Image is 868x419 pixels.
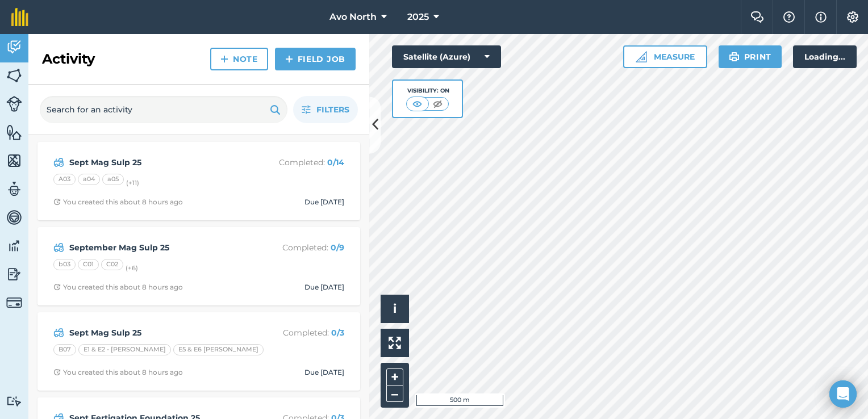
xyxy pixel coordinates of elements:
div: You created this about 8 hours ago [53,198,183,207]
div: You created this about 8 hours ago [53,368,183,377]
a: September Mag Sulp 25Completed: 0/9b03C01C02(+6)Clock with arrow pointing clockwiseYou created th... [44,234,353,299]
img: svg+xml;base64,PHN2ZyB4bWxucz0iaHR0cDovL3d3dy53My5vcmcvMjAwMC9zdmciIHdpZHRoPSIxNCIgaGVpZ2h0PSIyNC... [285,52,293,66]
div: E1 & E2 - [PERSON_NAME] [78,344,171,355]
div: Loading... [793,45,857,68]
a: Field Job [275,48,356,70]
img: svg+xml;base64,PHN2ZyB4bWxucz0iaHR0cDovL3d3dy53My5vcmcvMjAwMC9zdmciIHdpZHRoPSIxNyIgaGVpZ2h0PSIxNy... [815,10,827,24]
p: Completed : [254,241,344,254]
button: – [386,386,403,402]
img: svg+xml;base64,PD94bWwgdmVyc2lvbj0iMS4wIiBlbmNvZGluZz0idXRmLTgiPz4KPCEtLSBHZW5lcmF0b3I6IEFkb2JlIE... [6,295,22,311]
span: Avo North [329,10,377,24]
img: Clock with arrow pointing clockwise [53,368,61,376]
img: svg+xml;base64,PD94bWwgdmVyc2lvbj0iMS4wIiBlbmNvZGluZz0idXRmLTgiPz4KPCEtLSBHZW5lcmF0b3I6IEFkb2JlIE... [53,241,64,254]
img: svg+xml;base64,PD94bWwgdmVyc2lvbj0iMS4wIiBlbmNvZGluZz0idXRmLTgiPz4KPCEtLSBHZW5lcmF0b3I6IEFkb2JlIE... [6,396,22,407]
small: (+ 6 ) [126,264,138,272]
a: Sept Mag Sulp 25Completed: 0/3B07E1 & E2 - [PERSON_NAME]E5 & E6 [PERSON_NAME]Clock with arrow poi... [44,319,353,384]
img: svg+xml;base64,PHN2ZyB4bWxucz0iaHR0cDovL3d3dy53My5vcmcvMjAwMC9zdmciIHdpZHRoPSI1NiIgaGVpZ2h0PSI2MC... [6,124,22,141]
div: E5 & E6 [PERSON_NAME] [173,344,264,355]
img: svg+xml;base64,PD94bWwgdmVyc2lvbj0iMS4wIiBlbmNvZGluZz0idXRmLTgiPz4KPCEtLSBHZW5lcmF0b3I6IEFkb2JlIE... [6,237,22,254]
img: svg+xml;base64,PD94bWwgdmVyc2lvbj0iMS4wIiBlbmNvZGluZz0idXRmLTgiPz4KPCEtLSBHZW5lcmF0b3I6IEFkb2JlIE... [6,181,22,198]
img: fieldmargin Logo [11,8,28,26]
div: Due [DATE] [304,368,344,377]
div: a04 [78,174,100,185]
button: Measure [623,45,707,68]
strong: 0 / 3 [331,328,344,338]
div: Due [DATE] [304,283,344,292]
small: (+ 11 ) [126,179,139,187]
div: A03 [53,174,76,185]
img: svg+xml;base64,PHN2ZyB4bWxucz0iaHR0cDovL3d3dy53My5vcmcvMjAwMC9zdmciIHdpZHRoPSI1NiIgaGVpZ2h0PSI2MC... [6,152,22,169]
img: svg+xml;base64,PHN2ZyB4bWxucz0iaHR0cDovL3d3dy53My5vcmcvMjAwMC9zdmciIHdpZHRoPSI1MCIgaGVpZ2h0PSI0MC... [431,98,445,110]
div: b03 [53,259,76,270]
img: Clock with arrow pointing clockwise [53,283,61,291]
button: Satellite (Azure) [392,45,501,68]
div: B07 [53,344,76,355]
img: svg+xml;base64,PD94bWwgdmVyc2lvbj0iMS4wIiBlbmNvZGluZz0idXRmLTgiPz4KPCEtLSBHZW5lcmF0b3I6IEFkb2JlIE... [6,96,22,112]
p: Completed : [254,156,344,169]
div: C01 [78,259,99,270]
a: Sept Mag Sulp 25Completed: 0/14A03a04a05(+11)Clock with arrow pointing clockwiseYou created this ... [44,149,353,213]
img: Clock with arrow pointing clockwise [53,198,61,206]
a: Note [210,48,268,70]
p: Completed : [254,326,344,339]
img: svg+xml;base64,PD94bWwgdmVyc2lvbj0iMS4wIiBlbmNvZGluZz0idXRmLTgiPz4KPCEtLSBHZW5lcmF0b3I6IEFkb2JlIE... [6,266,22,283]
button: + [386,368,403,386]
strong: September Mag Sulp 25 [69,241,249,254]
div: C02 [101,259,123,270]
button: i [381,295,409,323]
img: svg+xml;base64,PHN2ZyB4bWxucz0iaHR0cDovL3d3dy53My5vcmcvMjAwMC9zdmciIHdpZHRoPSI1MCIgaGVpZ2h0PSI0MC... [410,98,424,110]
div: a05 [102,174,124,185]
img: A question mark icon [782,11,796,23]
div: You created this about 8 hours ago [53,283,183,292]
img: svg+xml;base64,PHN2ZyB4bWxucz0iaHR0cDovL3d3dy53My5vcmcvMjAwMC9zdmciIHdpZHRoPSIxOSIgaGVpZ2h0PSIyNC... [729,50,740,64]
img: svg+xml;base64,PD94bWwgdmVyc2lvbj0iMS4wIiBlbmNvZGluZz0idXRmLTgiPz4KPCEtLSBHZW5lcmF0b3I6IEFkb2JlIE... [53,156,64,169]
img: Two speech bubbles overlapping with the left bubble in the forefront [750,11,764,23]
div: Due [DATE] [304,198,344,207]
span: 2025 [407,10,429,24]
img: svg+xml;base64,PD94bWwgdmVyc2lvbj0iMS4wIiBlbmNvZGluZz0idXRmLTgiPz4KPCEtLSBHZW5lcmF0b3I6IEFkb2JlIE... [6,209,22,226]
input: Search for an activity [40,96,287,123]
button: Print [719,45,782,68]
div: Visibility: On [406,86,449,95]
img: svg+xml;base64,PD94bWwgdmVyc2lvbj0iMS4wIiBlbmNvZGluZz0idXRmLTgiPz4KPCEtLSBHZW5lcmF0b3I6IEFkb2JlIE... [6,39,22,56]
img: svg+xml;base64,PHN2ZyB4bWxucz0iaHR0cDovL3d3dy53My5vcmcvMjAwMC9zdmciIHdpZHRoPSI1NiIgaGVpZ2h0PSI2MC... [6,67,22,84]
strong: 0 / 14 [327,157,344,167]
strong: 0 / 9 [331,242,344,253]
h2: Activity [42,50,95,68]
button: Filters [293,96,358,123]
span: i [393,301,397,316]
strong: Sept Mag Sulp 25 [69,156,249,169]
div: Open Intercom Messenger [829,380,857,408]
img: Ruler icon [636,51,647,62]
img: svg+xml;base64,PHN2ZyB4bWxucz0iaHR0cDovL3d3dy53My5vcmcvMjAwMC9zdmciIHdpZHRoPSIxOSIgaGVpZ2h0PSIyNC... [270,103,281,116]
strong: Sept Mag Sulp 25 [69,326,249,339]
img: svg+xml;base64,PD94bWwgdmVyc2lvbj0iMS4wIiBlbmNvZGluZz0idXRmLTgiPz4KPCEtLSBHZW5lcmF0b3I6IEFkb2JlIE... [53,326,64,340]
img: A cog icon [846,11,859,23]
img: Four arrows, one pointing top left, one top right, one bottom right and the last bottom left [389,337,401,349]
img: svg+xml;base64,PHN2ZyB4bWxucz0iaHR0cDovL3d3dy53My5vcmcvMjAwMC9zdmciIHdpZHRoPSIxNCIgaGVpZ2h0PSIyNC... [220,52,228,66]
span: Filters [316,103,349,116]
